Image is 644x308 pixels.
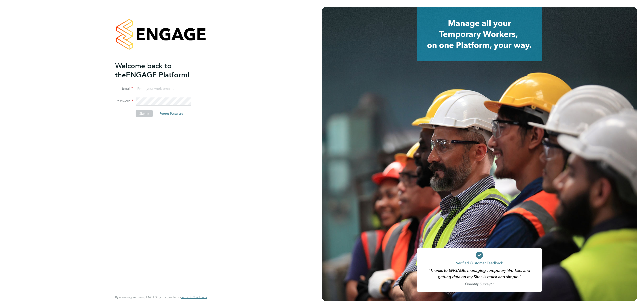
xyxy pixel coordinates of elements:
span: By accessing and using ENGAGE you agree to our [115,295,207,299]
label: Password [115,99,133,103]
input: Enter your work email... [136,85,191,93]
button: Sign In [136,110,153,117]
a: Terms & Conditions [181,295,207,299]
span: Welcome back to the [115,61,172,79]
button: Forgot Password [156,110,187,117]
label: Email [115,86,133,91]
h2: ENGAGE Platform! [115,61,202,80]
span: Terms & Conditions [181,295,207,299]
